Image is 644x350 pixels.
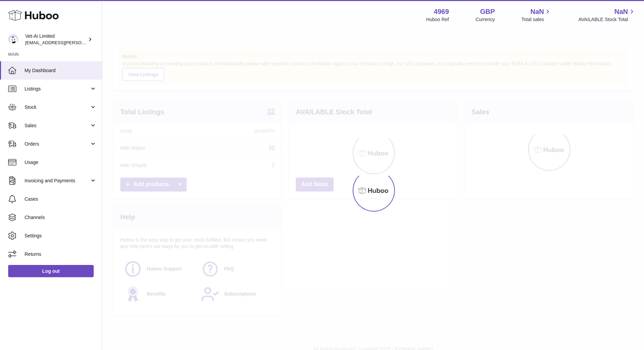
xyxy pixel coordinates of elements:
span: Total sales [521,16,552,23]
span: [EMAIL_ADDRESS][PERSON_NAME][DOMAIN_NAME] [25,40,137,45]
strong: GBP [480,7,495,16]
span: NaN [530,7,544,16]
span: Stock [25,104,90,111]
span: Listings [25,86,90,92]
span: NaN [614,7,628,16]
span: Invoicing and Payments [25,178,90,184]
span: Channels [25,214,97,221]
strong: 4969 [434,7,449,16]
span: AVAILABLE Stock Total [578,16,636,23]
span: Returns [25,251,97,257]
a: Log out [8,265,94,277]
span: Sales [25,122,90,129]
div: Huboo Ref [426,16,449,23]
span: Orders [25,141,90,147]
div: Currency [476,16,495,23]
img: abbey.fraser-roe@vet-ai.com [8,34,18,45]
span: Settings [25,233,97,239]
div: Vet-Ai Limited [25,33,87,46]
span: My Dashboard [25,67,97,74]
a: NaN Total sales [521,7,552,23]
span: Cases [25,196,97,202]
span: Usage [25,159,97,166]
a: NaN AVAILABLE Stock Total [578,7,636,23]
